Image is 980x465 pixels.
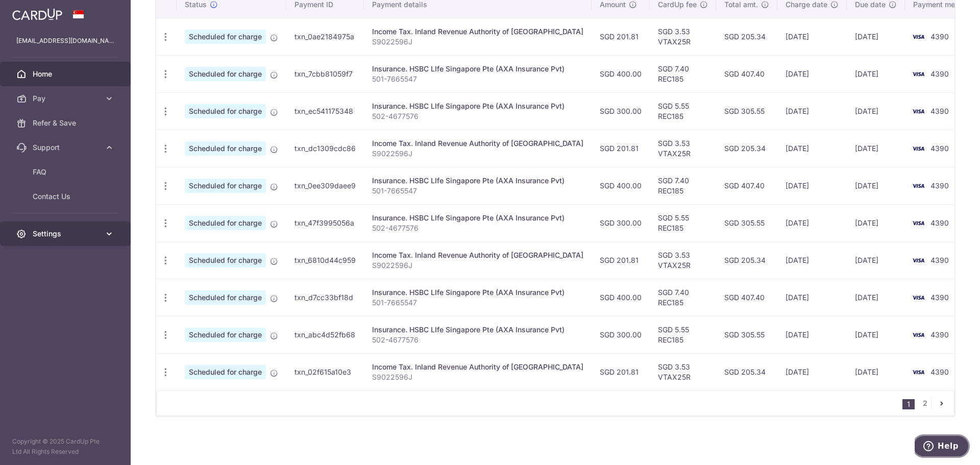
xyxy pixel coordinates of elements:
img: Bank Card [908,180,928,192]
td: SGD 300.00 [592,316,650,353]
td: SGD 7.40 REC185 [650,167,716,204]
td: SGD 5.55 REC185 [650,204,716,241]
span: Scheduled for charge [185,67,266,81]
td: SGD 7.40 REC185 [650,55,716,92]
td: [DATE] [777,92,847,130]
td: [DATE] [777,55,847,92]
span: Refer & Save [33,118,100,128]
img: Bank Card [908,142,928,155]
td: [DATE] [847,279,905,316]
div: Insurance. HSBC LIfe Singapore Pte (AXA Insurance Pvt) [372,64,583,74]
iframe: Opens a widget where you can find more information [915,434,970,460]
p: 501-7665547 [372,298,583,308]
td: SGD 300.00 [592,204,650,241]
span: 4390 [930,368,949,376]
div: Insurance. HSBC LIfe Singapore Pte (AXA Insurance Pvt) [372,176,583,186]
td: SGD 201.81 [592,353,650,390]
td: txn_02f615a10e3 [286,353,364,390]
img: Bank Card [908,329,928,341]
p: S9022596J [372,37,583,47]
span: 4390 [930,218,949,227]
span: 4390 [930,69,949,78]
td: [DATE] [777,353,847,390]
td: SGD 201.81 [592,130,650,167]
td: [DATE] [777,279,847,316]
span: Pay [33,93,100,104]
td: [DATE] [777,204,847,241]
td: SGD 205.34 [716,18,777,55]
td: [DATE] [847,241,905,279]
td: SGD 3.53 VTAX25R [650,241,716,279]
td: SGD 400.00 [592,279,650,316]
td: txn_6810d44c959 [286,241,364,279]
span: Scheduled for charge [185,216,266,230]
span: Scheduled for charge [185,104,266,118]
p: S9022596J [372,149,583,159]
span: 4390 [930,32,949,41]
p: 501-7665547 [372,186,583,196]
td: SGD 305.55 [716,92,777,130]
td: [DATE] [847,92,905,130]
a: 2 [919,397,931,409]
td: SGD 3.53 VTAX25R [650,130,716,167]
td: SGD 400.00 [592,167,650,204]
td: txn_7cbb81059f7 [286,55,364,92]
span: 4390 [930,144,949,153]
img: Bank Card [908,31,928,43]
td: [DATE] [847,55,905,92]
td: txn_ec541175348 [286,92,364,130]
img: Bank Card [908,217,928,229]
span: 4390 [930,256,949,264]
td: SGD 305.55 [716,204,777,241]
span: Settings [33,229,100,239]
img: CardUp [12,8,62,20]
td: txn_0ee309daee9 [286,167,364,204]
span: Scheduled for charge [185,179,266,193]
span: 4390 [930,330,949,339]
p: 502-4677576 [372,223,583,233]
td: txn_d7cc33bf18d [286,279,364,316]
span: Scheduled for charge [185,365,266,379]
p: [EMAIL_ADDRESS][DOMAIN_NAME] [16,36,114,46]
img: Bank Card [908,254,928,266]
span: Home [33,69,100,79]
td: [DATE] [777,316,847,353]
div: Income Tax. Inland Revenue Authority of [GEOGRAPHIC_DATA] [372,138,583,149]
span: Support [33,142,100,153]
li: 1 [902,399,915,409]
td: [DATE] [777,130,847,167]
span: Scheduled for charge [185,290,266,305]
td: SGD 407.40 [716,55,777,92]
td: SGD 205.34 [716,353,777,390]
td: SGD 205.34 [716,130,777,167]
span: Scheduled for charge [185,253,266,267]
div: Insurance. HSBC LIfe Singapore Pte (AXA Insurance Pvt) [372,325,583,335]
td: SGD 3.53 VTAX25R [650,18,716,55]
td: [DATE] [847,353,905,390]
p: 502-4677576 [372,335,583,345]
td: txn_47f3995056a [286,204,364,241]
td: SGD 3.53 VTAX25R [650,353,716,390]
img: Bank Card [908,366,928,378]
td: SGD 5.55 REC185 [650,92,716,130]
td: SGD 407.40 [716,167,777,204]
td: SGD 201.81 [592,18,650,55]
span: Scheduled for charge [185,141,266,156]
p: S9022596J [372,260,583,271]
td: SGD 5.55 REC185 [650,316,716,353]
div: Income Tax. Inland Revenue Authority of [GEOGRAPHIC_DATA] [372,27,583,37]
p: S9022596J [372,372,583,382]
td: txn_dc1309cdc86 [286,130,364,167]
div: Insurance. HSBC LIfe Singapore Pte (AXA Insurance Pvt) [372,101,583,111]
td: [DATE] [847,316,905,353]
div: Insurance. HSBC LIfe Singapore Pte (AXA Insurance Pvt) [372,213,583,223]
td: [DATE] [777,18,847,55]
img: Bank Card [908,68,928,80]
td: SGD 201.81 [592,241,650,279]
td: [DATE] [777,167,847,204]
td: SGD 205.34 [716,241,777,279]
nav: pager [902,391,954,415]
div: Income Tax. Inland Revenue Authority of [GEOGRAPHIC_DATA] [372,362,583,372]
span: FAQ [33,167,100,177]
